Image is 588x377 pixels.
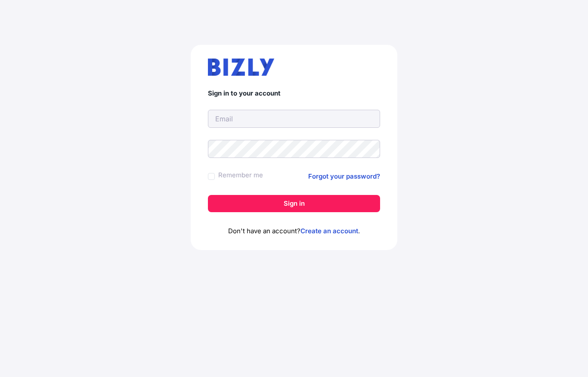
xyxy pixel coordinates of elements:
button: Sign in [208,195,380,212]
h4: Sign in to your account [208,90,380,98]
p: Don't have an account? . [208,226,380,236]
img: bizly_logo.svg [208,59,274,76]
a: Forgot your password? [308,171,380,182]
input: Email [208,110,380,128]
a: Create an account [300,227,358,235]
label: Remember me [218,170,263,180]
